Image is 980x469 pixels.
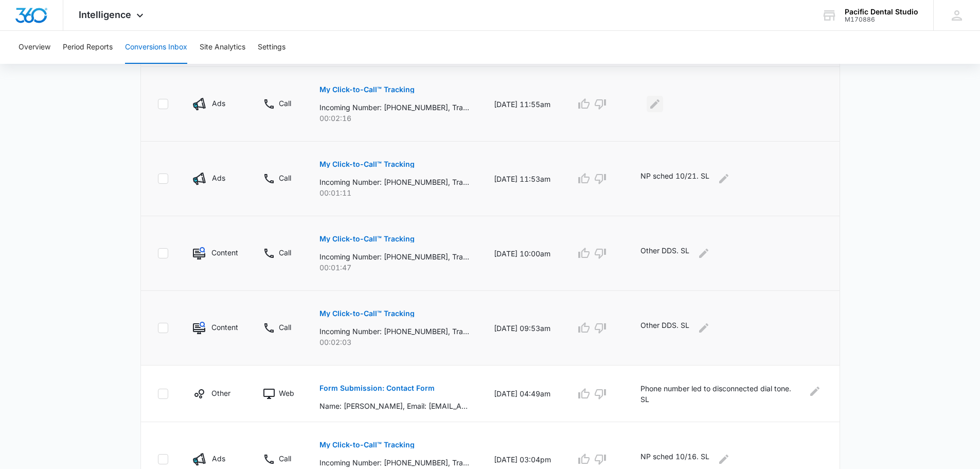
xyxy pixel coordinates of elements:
button: Edit Comments [716,170,732,187]
p: Incoming Number: [PHONE_NUMBER], Tracking Number: [PHONE_NUMBER], Ring To: [PHONE_NUMBER], Caller... [319,326,469,337]
button: My Click-to-Call™ Tracking [319,432,415,457]
button: Form Submission: Contact Form [319,376,435,401]
p: Call [279,453,291,464]
button: My Click-to-Call™ Tracking [319,152,415,177]
p: Content [211,247,238,258]
button: Edit Comments [696,245,712,262]
td: [DATE] 09:53am [482,291,563,366]
p: Other DDS. SL [640,245,689,262]
p: Ads [212,453,225,464]
p: Call [279,322,291,333]
p: Name: [PERSON_NAME], Email: [EMAIL_ADDRESS][DOMAIN_NAME], Phone: [PHONE_NUMBER], May we email you... [319,401,469,411]
td: [DATE] 04:49am [482,366,563,422]
p: Call [279,247,291,258]
p: My Click-to-Call™ Tracking [319,310,415,317]
td: [DATE] 10:00am [482,216,563,291]
button: My Click-to-Call™ Tracking [319,227,415,251]
p: Incoming Number: [PHONE_NUMBER], Tracking Number: [PHONE_NUMBER], Ring To: [PHONE_NUMBER], Caller... [319,102,469,113]
div: account id [845,16,918,23]
p: Other DDS. SL [640,320,689,336]
p: Phone number led to disconnected dial tone. SL [640,383,800,405]
p: Call [279,172,291,183]
button: Period Reports [63,31,113,64]
p: 00:02:03 [319,337,469,348]
p: Other [211,388,230,398]
p: My Click-to-Call™ Tracking [319,441,415,448]
p: Call [279,98,291,109]
p: Incoming Number: [PHONE_NUMBER], Tracking Number: [PHONE_NUMBER], Ring To: [PHONE_NUMBER], Caller... [319,457,469,468]
button: My Click-to-Call™ Tracking [319,77,415,102]
button: Settings [258,31,286,64]
span: Intelligence [79,9,131,20]
p: Ads [212,98,225,109]
button: Edit Comments [716,451,732,467]
p: Content [211,322,238,333]
p: Web [279,388,294,398]
p: My Click-to-Call™ Tracking [319,235,415,242]
p: Incoming Number: [PHONE_NUMBER], Tracking Number: [PHONE_NUMBER], Ring To: [PHONE_NUMBER], Caller... [319,251,469,262]
p: NP sched 10/21. SL [640,170,709,187]
td: [DATE] 11:55am [482,67,563,142]
button: Edit Comments [647,96,663,112]
button: Edit Comments [696,320,712,336]
div: account name [845,8,918,16]
p: Form Submission: Contact Form [319,385,435,392]
p: 00:01:11 [319,187,469,198]
button: Overview [19,31,50,64]
p: NP sched 10/16. SL [640,451,709,467]
p: My Click-to-Call™ Tracking [319,161,415,168]
button: Conversions Inbox [125,31,187,64]
p: 00:01:47 [319,262,469,273]
p: 00:02:16 [319,113,469,124]
p: Incoming Number: [PHONE_NUMBER], Tracking Number: [PHONE_NUMBER], Ring To: [PHONE_NUMBER], Caller... [319,177,469,187]
button: My Click-to-Call™ Tracking [319,301,415,326]
p: My Click-to-Call™ Tracking [319,86,415,93]
button: Edit Comments [807,383,823,399]
td: [DATE] 11:53am [482,142,563,216]
p: Ads [212,172,225,183]
button: Site Analytics [200,31,245,64]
